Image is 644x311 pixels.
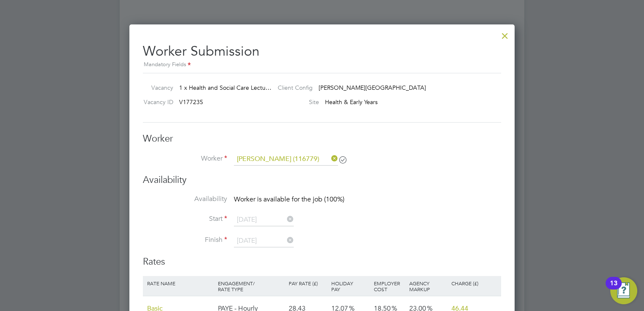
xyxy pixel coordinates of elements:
label: Start [143,214,227,223]
input: Search for... [234,153,338,166]
div: Employer Cost [372,276,407,296]
div: Charge (£) [449,276,499,290]
div: 13 [610,283,617,294]
div: Engagement/ Rate Type [216,276,287,296]
div: Mandatory Fields [143,60,501,70]
div: Agency Markup [407,276,450,296]
span: Worker is available for the job (100%) [234,195,344,204]
h3: Availability [143,174,501,186]
div: Holiday Pay [329,276,372,296]
div: Pay Rate (£) [287,276,329,290]
h2: Worker Submission [143,36,501,70]
label: Availability [143,195,227,204]
div: Rate Name [145,276,216,290]
h3: Worker [143,133,501,145]
label: Client Config [271,84,313,91]
h3: Rates [143,256,501,268]
label: Vacancy [140,84,173,91]
label: Vacancy ID [140,98,173,106]
span: 1 x Health and Social Care Lectu… [179,84,271,91]
label: Finish [143,236,227,244]
label: Worker [143,154,227,163]
span: V177235 [179,98,203,106]
span: Health & Early Years [325,98,378,106]
span: [PERSON_NAME][GEOGRAPHIC_DATA] [319,84,426,91]
label: Site [271,98,319,106]
input: Select one [234,235,294,247]
button: Open Resource Center, 13 new notifications [610,277,637,304]
input: Select one [234,214,294,226]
